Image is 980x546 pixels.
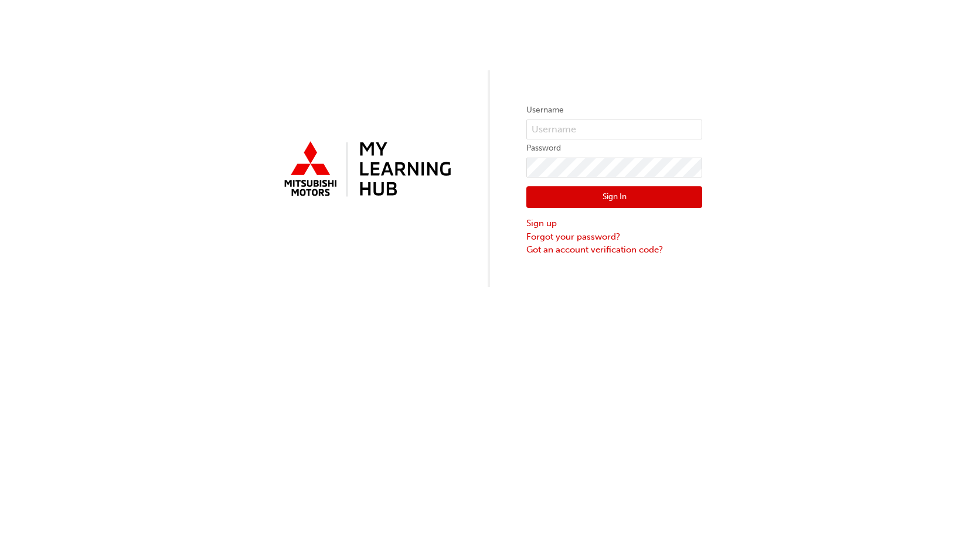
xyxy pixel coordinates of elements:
[526,141,702,155] label: Password
[526,230,702,244] a: Forgot your password?
[526,186,702,209] button: Sign In
[526,243,702,257] a: Got an account verification code?
[526,103,702,117] label: Username
[526,120,702,139] input: Username
[526,217,702,230] a: Sign up
[278,136,454,203] img: mmal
